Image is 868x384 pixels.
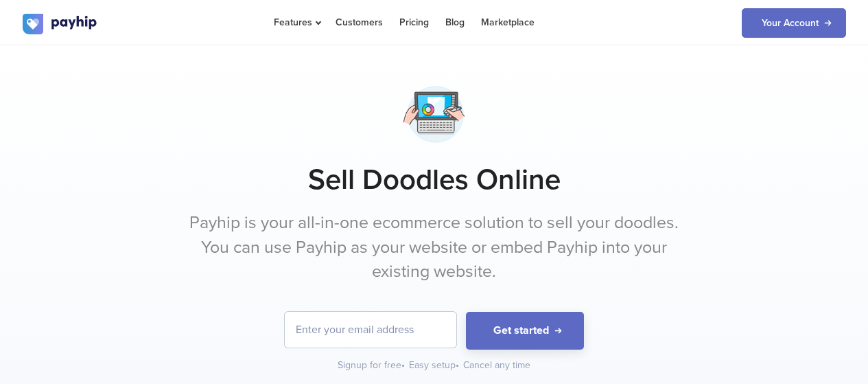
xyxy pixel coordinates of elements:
span: Features [274,16,319,28]
span: • [401,359,405,371]
div: Easy setup [409,359,460,372]
button: Get started [466,312,584,350]
p: Payhip is your all-in-one ecommerce solution to sell your doodles. You can use Payhip as your web... [177,211,692,284]
div: Signup for free [338,359,406,372]
a: Your Account [742,8,846,38]
img: logo.svg [23,14,98,34]
input: Enter your email address [285,312,456,348]
img: surface-studio-1-v6aqmcgu4ov1lsh14mjxb.png [399,80,469,149]
span: • [456,359,459,371]
h1: Sell Doodles Online [23,163,846,197]
div: Cancel any time [463,359,530,372]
